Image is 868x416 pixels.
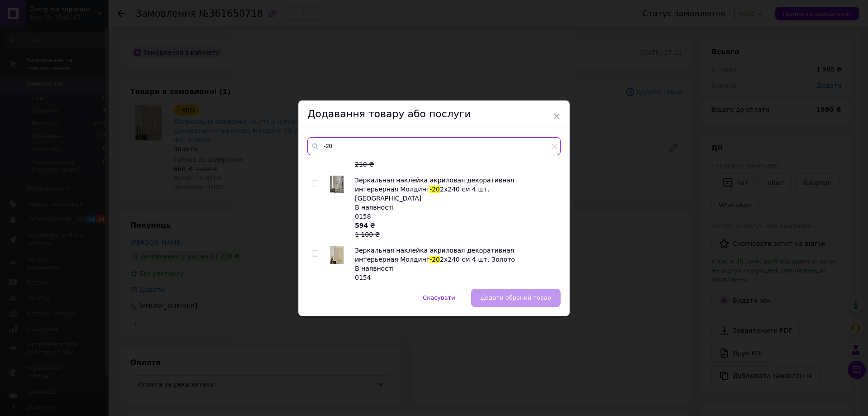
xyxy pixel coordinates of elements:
[307,137,561,155] input: Пошук за товарами та послугами
[355,247,514,263] span: Зеркальная наклейка акриловая декоративная интерьерная Молдинг
[552,109,561,124] span: ×
[330,176,344,193] img: Зеркальная наклейка акриловая декоративная интерьерная Молдинг-20 2х240 см 4 шт. Серебро
[355,264,556,273] div: В наявності
[429,256,440,263] span: -20
[355,221,556,239] div: ₴
[355,177,514,193] span: Зеркальная наклейка акриловая декоративная интерьерная Молдинг
[440,256,515,263] span: 2х240 см 4 шт. Золото
[355,274,371,281] span: 0154
[429,186,440,193] span: -20
[355,161,374,168] span: 210 ₴
[355,213,371,220] span: 0158
[298,100,570,128] div: Додавання товару або послуги
[423,294,455,301] span: Скасувати
[355,151,556,169] div: ₴
[355,203,556,212] div: В наявності
[413,289,464,307] button: Скасувати
[355,231,380,238] span: 1 100 ₴
[330,246,344,264] img: Зеркальная наклейка акриловая декоративная интерьерная Молдинг-20 2х240 см 4 шт. Золото
[355,222,368,229] b: 594
[355,186,490,202] span: 2х240 см 4 шт. [GEOGRAPHIC_DATA]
